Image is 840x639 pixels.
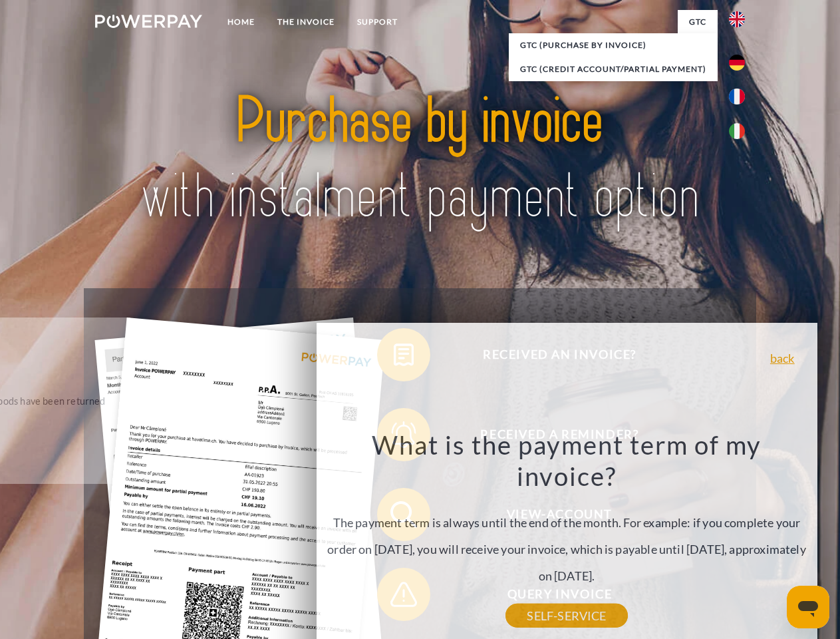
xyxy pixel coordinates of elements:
[346,10,409,34] a: Support
[770,352,795,364] a: back
[787,586,829,628] iframe: Button to launch messaging window
[729,89,745,105] img: fr
[324,429,809,493] h3: What is the payment term of my invoice?
[509,33,718,57] a: GTC (Purchase by invoice)
[127,64,713,255] img: title-powerpay_en.svg
[95,15,202,28] img: logo-powerpay-white.svg
[505,604,627,628] a: SELF-SERVICE
[729,11,745,27] img: en
[729,123,745,139] img: it
[216,10,266,34] a: Home
[678,10,718,34] a: GTC
[729,55,745,71] img: de
[266,10,346,34] a: THE INVOICE
[324,429,809,616] div: The payment term is always until the end of the month. For example: if you complete your order on...
[509,57,718,81] a: GTC (Credit account/partial payment)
